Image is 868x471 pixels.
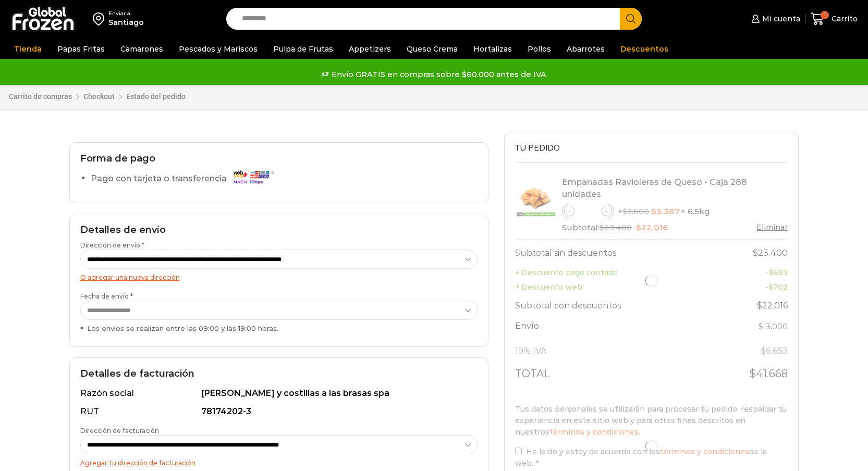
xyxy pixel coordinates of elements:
div: Razón social [80,388,200,400]
div: Enviar a [108,10,144,17]
a: Agregar tu dirección de facturación [80,459,195,467]
div: 78174202-3 [201,406,471,418]
select: Dirección de facturación [80,435,478,454]
a: Queso Crema [401,39,463,59]
h2: Forma de pago [80,153,478,165]
div: Santiago [108,17,144,28]
div: Los envíos se realizan entre las 09:00 y las 19:00 horas. [80,324,478,333]
span: Carrito [829,14,858,24]
a: Papas Fritas [52,39,110,59]
label: Dirección de facturación [80,426,478,454]
div: RUT [80,406,200,418]
select: Dirección de envío * [80,250,478,269]
a: Descuentos [615,39,674,59]
h2: Detalles de envío [80,225,478,236]
div: [PERSON_NAME] y costillas a las brasas spa [201,388,471,400]
a: Tienda [9,39,47,59]
label: Pago con tarjeta o transferencia [91,170,280,188]
a: Pescados y Mariscos [174,39,263,59]
a: Pollos [522,39,556,59]
a: Abarrotes [561,39,610,59]
span: Mi cuenta [760,14,800,24]
span: Tu pedido [515,142,560,154]
select: Fecha de envío * Los envíos se realizan entre las 09:00 y las 19:00 horas. [80,301,478,320]
a: Carrito de compras [9,92,72,102]
span: 1 [821,11,829,19]
a: Pulpa de Frutas [268,39,338,59]
a: Mi cuenta [749,8,800,29]
label: Fecha de envío * [80,292,478,333]
a: O agregar una nueva dirección [80,274,180,281]
a: Appetizers [344,39,396,59]
label: Dirección de envío * [80,241,478,269]
h2: Detalles de facturación [80,368,478,380]
a: Hortalizas [468,39,517,59]
a: 1 Carrito [811,7,858,31]
img: address-field-icon.svg [93,10,108,28]
a: Camarones [115,39,168,59]
img: Pago con tarjeta o transferencia [230,168,277,186]
button: Search button [620,8,642,30]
